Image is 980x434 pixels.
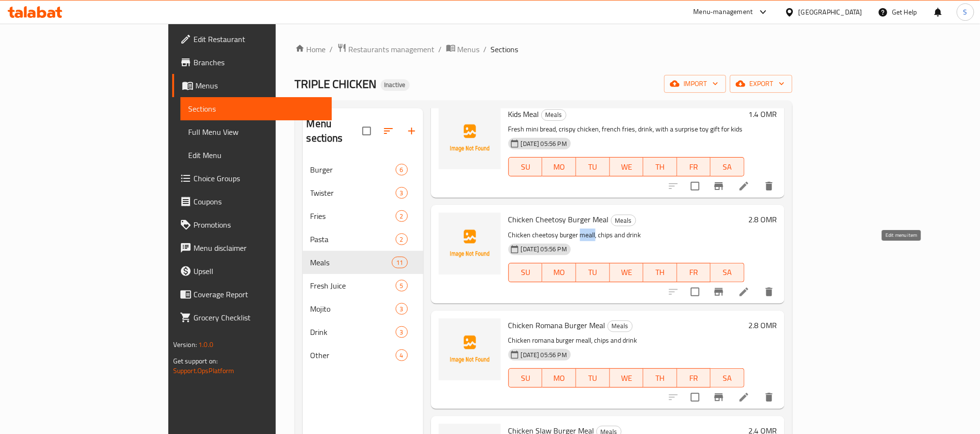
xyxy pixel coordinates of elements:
div: Burger6 [303,158,423,181]
span: FR [681,371,707,385]
button: WE [610,263,644,282]
a: Menu disclaimer [172,236,332,260]
a: Menus [446,43,480,56]
span: import [672,78,718,90]
span: [DATE] 05:56 PM [517,245,571,254]
button: delete [757,386,781,409]
button: MO [542,368,576,388]
button: delete [757,174,781,198]
button: FR [677,263,711,282]
h2: Menu sections [307,116,362,145]
button: SU [508,368,543,388]
button: WE [610,157,644,176]
span: TU [580,371,606,385]
div: items [396,187,408,199]
div: Twister [311,187,396,199]
div: items [396,210,408,222]
span: Menu disclaimer [193,242,324,254]
div: items [396,233,408,245]
span: Meals [311,257,392,268]
a: Choice Groups [172,167,332,190]
span: SA [714,160,741,174]
button: SU [508,157,543,176]
button: import [664,75,726,93]
span: Branches [193,57,324,68]
span: Select to update [685,176,705,196]
a: Edit menu item [738,391,750,403]
h6: 2.8 OMR [748,318,777,332]
a: Edit Menu [180,144,332,167]
span: export [738,78,785,90]
button: TU [576,368,610,388]
a: Edit menu item [738,180,750,192]
div: Mojito3 [303,297,423,320]
div: Pasta2 [303,228,423,251]
span: SU [513,160,539,174]
a: Edit Restaurant [172,28,332,51]
span: TRIPLE CHICKEN [295,73,377,95]
a: Coupons [172,190,332,213]
span: Inactive [381,81,410,89]
div: Meals [541,109,566,121]
span: Meals [542,109,566,120]
span: Meals [611,215,636,226]
span: WE [614,265,640,279]
span: Chicken Romana Burger Meal [508,318,606,333]
button: SA [711,368,744,388]
a: Sections [180,97,332,120]
p: Chicken cheetosy burger meall, chips and drink [508,229,744,241]
div: items [396,349,408,361]
span: 11 [392,258,407,267]
span: FR [681,160,707,174]
span: SU [513,371,539,385]
span: Promotions [193,219,324,231]
div: Fries [311,210,396,222]
button: TH [643,368,677,388]
div: items [396,303,408,315]
div: Inactive [381,79,410,91]
span: 6 [396,165,407,174]
span: 4 [396,351,407,360]
span: TH [647,265,673,279]
span: Edit Restaurant [193,33,324,45]
a: Restaurants management [337,43,435,56]
button: delete [757,280,781,304]
h6: 2.8 OMR [748,213,777,226]
p: Chicken romana burger meall, chips and drink [508,334,744,347]
button: TU [576,157,610,176]
button: Branch-specific-item [707,174,730,198]
span: MO [546,265,572,279]
a: Promotions [172,213,332,236]
span: WE [614,371,640,385]
div: Drink3 [303,320,423,344]
button: Add section [400,119,423,143]
img: Chicken Romana Burger Meal [439,318,501,380]
span: Menus [458,43,480,55]
button: WE [610,368,644,388]
img: Chicken Cheetosy Burger Meal [439,213,501,275]
span: Select to update [685,387,705,407]
div: Meals11 [303,251,423,274]
div: Menu-management [694,6,753,18]
span: 5 [396,281,407,290]
span: 3 [396,188,407,198]
span: TU [580,265,606,279]
a: Upsell [172,260,332,283]
span: TU [580,160,606,174]
nav: breadcrumb [295,43,793,56]
span: Chicken Cheetosy Burger Meal [508,212,609,227]
div: Fresh Juice [311,280,396,291]
span: Edit Menu [188,149,324,161]
nav: Menu sections [303,154,423,371]
span: Burger [311,164,396,175]
span: Select all sections [356,121,377,141]
button: MO [542,157,576,176]
span: Pasta [311,233,396,245]
span: Coupons [193,196,324,207]
span: Version: [173,338,197,351]
span: TH [647,371,673,385]
span: WE [614,160,640,174]
a: Branches [172,51,332,74]
a: Coverage Report [172,283,332,306]
div: Meals [611,215,636,226]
